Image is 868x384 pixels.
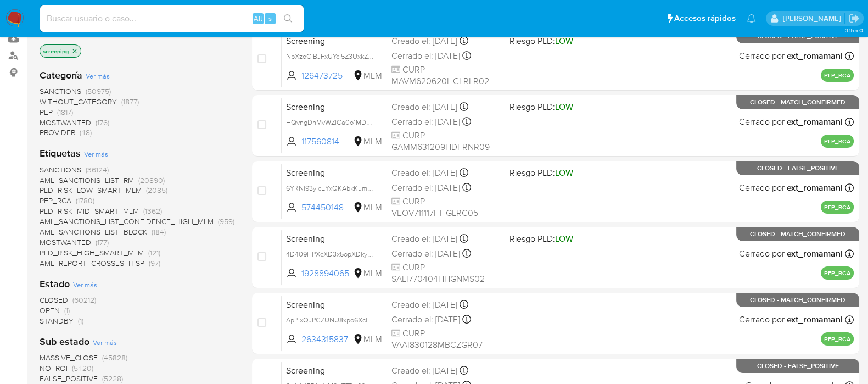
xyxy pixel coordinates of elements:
[848,13,860,24] a: Salir
[40,12,304,26] input: Buscar usuario o caso...
[277,11,299,26] button: search-icon
[268,13,272,24] span: s
[844,26,863,35] span: 3.155.0
[674,13,736,24] span: Accesos rápidos
[254,13,262,24] span: Alt
[782,13,844,24] p: cesar.gonzalez@mercadolibre.com.mx
[747,14,756,23] a: Notificaciones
